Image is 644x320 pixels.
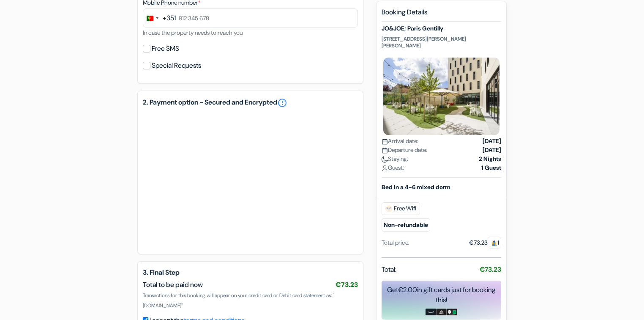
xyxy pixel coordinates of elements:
[143,280,203,289] span: Total to be paid now
[481,163,501,172] strong: 1 Guest
[382,147,388,154] img: calendar.svg
[277,98,287,108] a: error_outline
[491,240,497,246] img: guest.svg
[382,163,404,172] span: Guest:
[382,165,388,171] img: user_icon.svg
[143,29,243,36] small: In case the property needs to reach you
[382,183,450,191] b: Bed in a 4-6 mixed dorm
[382,202,420,215] span: Free Wifi
[426,309,436,315] img: amazon-card-no-text.png
[382,156,388,163] img: moon.svg
[151,120,349,239] iframe: Secure payment input frame
[143,268,358,276] h5: 3. Final Step
[382,8,501,22] h5: Booking Details
[480,265,501,274] strong: €73.23
[382,238,409,247] div: Total price:
[382,25,501,32] h5: JO&JOE; Paris Gentilly
[143,9,176,27] button: Change country, selected Portugal (+351)
[488,237,501,248] span: 1
[163,13,176,23] div: +351
[483,137,501,146] strong: [DATE]
[152,60,201,72] label: Special Requests
[382,146,427,154] span: Departure date:
[382,154,408,163] span: Staying:
[436,309,447,315] img: adidas-card.png
[385,205,392,212] img: free_wifi.svg
[382,285,501,305] div: Get in gift cards just for booking this!
[469,238,501,247] div: €73.23
[382,138,388,145] img: calendar.svg
[336,280,358,289] span: €73.23
[143,98,358,108] h5: 2. Payment option - Secured and Encrypted
[382,137,418,146] span: Arrival date:
[447,309,457,315] img: uber-uber-eats-card.png
[398,285,417,294] span: €2.00
[143,8,358,28] input: 912 345 678
[143,292,334,309] span: Transactions for this booking will appear on your credit card or Debit card statement as: "[DOMAI...
[152,43,179,55] label: Free SMS
[483,146,501,154] strong: [DATE]
[479,154,501,163] strong: 2 Nights
[382,36,501,49] p: [STREET_ADDRESS][PERSON_NAME][PERSON_NAME]
[382,265,396,275] span: Total:
[382,218,430,232] small: Non-refundable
